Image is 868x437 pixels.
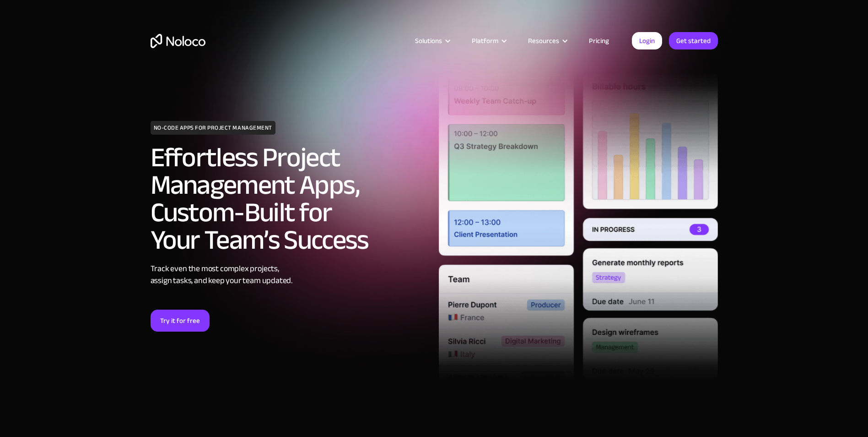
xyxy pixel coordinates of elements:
[632,32,662,49] a: Login
[151,121,275,135] h1: NO-CODE APPS FOR PROJECT MANAGEMENT
[669,32,718,49] a: Get started
[404,35,460,47] div: Solutions
[460,35,517,47] div: Platform
[517,35,577,47] div: Resources
[415,35,442,47] div: Solutions
[151,34,205,48] a: home
[577,35,620,47] a: Pricing
[151,263,430,287] div: Track even the most complex projects, assign tasks, and keep your team updated.
[151,310,210,332] a: Try it for free
[151,144,430,254] h2: Effortless Project Management Apps, Custom-Built for Your Team’s Success
[528,35,559,47] div: Resources
[472,35,498,47] div: Platform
